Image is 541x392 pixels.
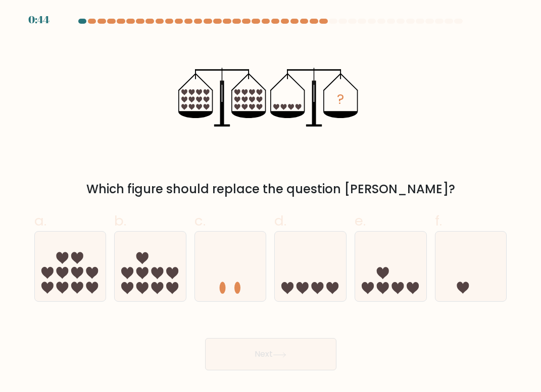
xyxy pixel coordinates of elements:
[34,211,46,231] span: a.
[28,12,50,27] div: 0:44
[337,89,344,109] tspan: ?
[40,180,501,198] div: Which figure should replace the question [PERSON_NAME]?
[114,211,126,231] span: b.
[355,211,366,231] span: e.
[194,211,206,231] span: c.
[435,211,442,231] span: f.
[205,338,336,370] button: Next
[274,211,286,231] span: d.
